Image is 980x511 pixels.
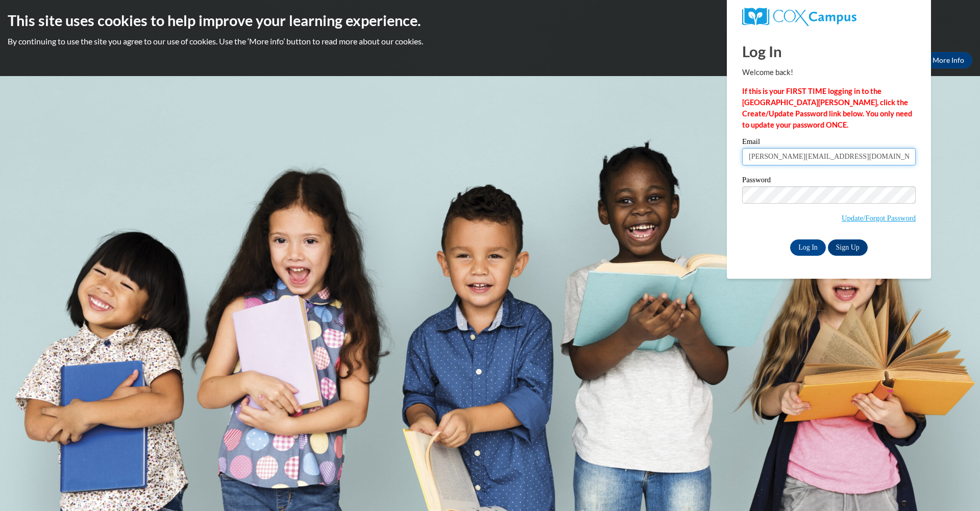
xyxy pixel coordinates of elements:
a: Update/Forgot Password [842,214,916,222]
input: Log In [790,239,826,256]
img: COX Campus [742,8,856,26]
label: Password [742,176,916,186]
p: By continuing to use the site you agree to our use of cookies. Use the ‘More info’ button to read... [8,36,972,47]
strong: If this is your FIRST TIME logging in to the [GEOGRAPHIC_DATA][PERSON_NAME], click the Create/Upd... [742,87,912,129]
p: Welcome back! [742,67,916,78]
a: Sign Up [828,239,868,256]
h2: This site uses cookies to help improve your learning experience. [8,10,972,31]
a: COX Campus [742,8,916,26]
a: More Info [924,52,972,68]
label: Email [742,138,916,148]
h1: Log In [742,41,916,62]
